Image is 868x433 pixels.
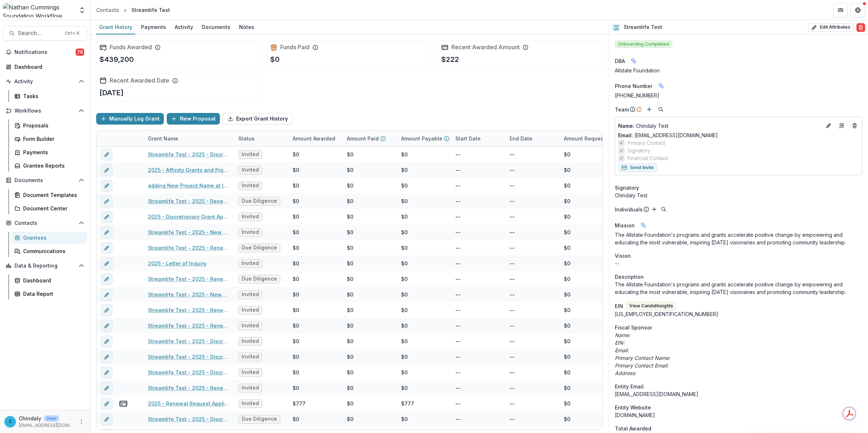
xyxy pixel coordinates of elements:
div: $0 [293,151,299,158]
div: $0 [401,337,408,345]
p: $439,200 [99,54,134,65]
div: $0 [564,197,570,205]
p: Individuals [615,206,643,213]
div: $0 [564,291,570,298]
p: -- [615,260,862,267]
span: Primary Contact [627,139,665,147]
a: Streamlife Test - 2025 - New Request Application [148,291,230,298]
div: $0 [293,291,299,298]
div: $0 [401,384,408,392]
div: Grant Name [144,131,234,146]
button: edit [101,367,112,378]
div: $0 [347,353,353,361]
div: $0 [293,213,299,220]
i: Email: [615,347,629,353]
span: DBA [615,57,625,65]
a: Documents [199,20,233,34]
span: Due Diligence [242,276,277,282]
span: Invited [242,385,259,391]
div: Grantees [23,234,81,241]
button: Add [645,105,654,114]
button: More [77,417,86,426]
button: edit [101,351,112,363]
button: edit [101,196,112,207]
div: Start Date [451,131,505,146]
div: $0 [293,337,299,345]
a: Streamlife Test - 2025 - Renewal Grant Call Questions [148,197,230,205]
div: $0 [347,275,353,283]
button: Open Documents [3,175,87,186]
div: $0 [564,400,570,407]
p: -- [455,197,460,205]
div: $0 [401,322,408,329]
p: -- [510,151,515,158]
div: $0 [401,353,408,361]
div: Streamlife Test [131,6,170,14]
a: Notes [236,20,257,34]
div: $0 [401,151,408,158]
span: Financial Contact [627,154,668,162]
div: Documents [199,22,233,32]
button: Delete [856,23,865,32]
p: -- [455,275,460,283]
div: $0 [401,260,408,267]
div: $0 [401,213,408,220]
div: Grantee Reports [23,162,81,169]
span: Signatory [627,147,650,154]
div: $0 [564,384,570,392]
div: $0 [564,322,570,329]
div: $0 [347,384,353,392]
p: -- [455,244,460,252]
span: Invited [242,354,259,360]
div: Proposals [23,122,81,129]
div: Data Report [23,290,81,298]
a: Tasks [12,90,87,102]
span: Onboarding Completed [615,41,672,48]
span: Invited [242,167,259,173]
span: Fiscal Sponsor [615,324,652,331]
div: $0 [293,182,299,189]
span: 78 [76,49,84,56]
span: Invited [242,182,259,189]
p: Amount Payable [401,135,442,142]
div: $0 [293,306,299,314]
p: -- [455,353,460,361]
nav: breadcrumb [93,5,173,15]
a: Dashboard [12,274,87,286]
div: $0 [401,306,408,314]
div: $0 [293,197,299,205]
a: Streamlife Test - 2025 - Discretionary Grant Application [148,151,230,158]
div: [PHONE_NUMBER] [615,92,862,99]
span: Description [615,273,644,281]
div: $0 [401,166,408,174]
a: Streamlife Test - 2025 - Discretionary Grant Application [148,337,230,345]
div: $0 [401,197,408,205]
button: view-payments [119,399,128,408]
i: Name: [615,332,630,338]
button: Open Contacts [3,217,87,229]
button: Open Workflows [3,105,87,117]
a: Grant History [96,20,135,34]
span: Invited [242,214,259,220]
span: Phone Number [615,82,652,90]
p: -- [455,260,460,267]
span: Invited [242,323,259,329]
div: Amount Requested [559,131,632,146]
div: $0 [564,306,570,314]
button: Linked binding [628,55,639,67]
a: Document Center [12,202,87,214]
button: edit [101,164,112,176]
a: Grantees [12,232,87,244]
div: Amount Requested [559,135,616,142]
div: Grant Name [144,135,183,142]
p: -- [455,400,460,407]
span: Signatory [615,184,639,192]
span: Entity Email [615,383,644,390]
button: edit [101,304,112,316]
p: -- [510,244,515,252]
div: $0 [564,166,570,174]
span: Invited [242,229,259,235]
button: New Proposal [167,113,220,125]
p: -- [455,182,460,189]
a: Proposals [12,119,87,131]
